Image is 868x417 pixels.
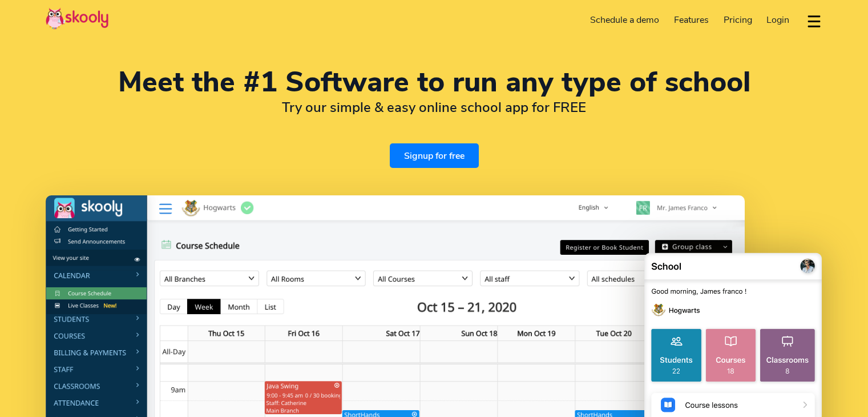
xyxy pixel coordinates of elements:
[583,11,667,29] a: Schedule a demo
[766,14,789,26] span: Login
[390,143,479,168] a: Signup for free
[759,11,797,29] a: Login
[806,8,822,34] button: dropdown menu
[667,11,716,29] a: Features
[716,11,760,29] a: Pricing
[46,99,822,116] h2: Try our simple & easy online school app for FREE
[46,7,108,30] img: Skooly
[724,14,752,26] span: Pricing
[46,69,822,96] h1: Meet the #1 Software to run any type of school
